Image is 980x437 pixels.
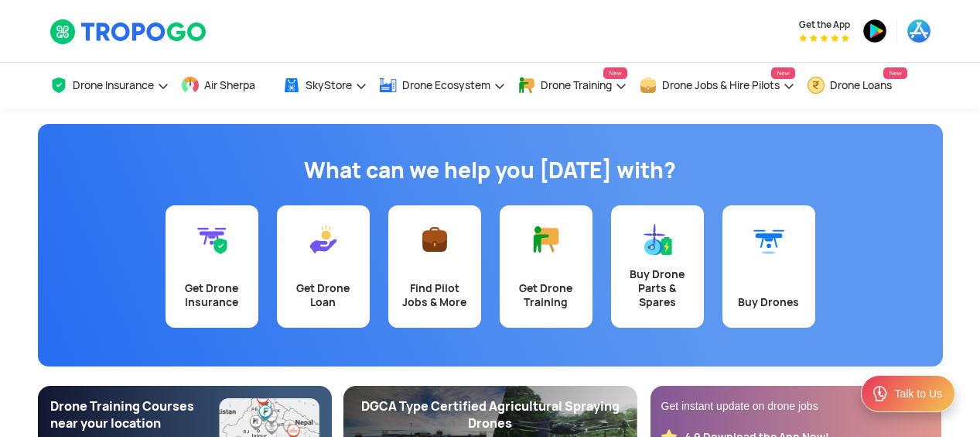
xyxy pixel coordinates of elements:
img: Get Drone Training [531,224,562,255]
img: Buy Drone Parts & Spares [642,224,673,255]
a: SkyStore [282,63,367,108]
div: Get Drone Loan [286,281,360,309]
img: Find Pilot Jobs & More [419,224,450,255]
span: Air Sherpa [204,79,255,91]
a: Get Drone Insurance [166,205,258,328]
img: Get Drone Loan [308,224,339,255]
a: Find Pilot Jobs & More [388,205,481,328]
div: Buy Drones [732,295,806,309]
img: Buy Drones [753,224,784,255]
div: Get Drone Insurance [175,281,249,309]
a: Air Sherpa [181,63,271,108]
div: Talk to Us [895,386,942,401]
a: Drone Jobs & Hire PilotsNew [639,63,795,108]
a: Get Drone Loan [277,205,370,328]
a: Drone TrainingNew [517,63,627,108]
span: New [771,67,794,79]
span: Drone Ecosystem [402,79,490,91]
span: New [603,67,627,79]
img: playstore [862,19,887,43]
span: SkyStore [306,79,352,91]
div: Get Drone Training [509,281,583,309]
img: App Raking [799,34,849,42]
span: Drone Insurance [73,79,154,91]
a: Buy Drone Parts & Spares [611,205,704,328]
div: Find Pilot Jobs & More [398,281,472,309]
a: Get Drone Training [500,205,592,328]
span: Get the App [799,19,850,31]
span: Drone Loans [830,79,892,91]
span: Drone Jobs & Hire Pilots [662,79,780,91]
a: Drone LoansNew [807,63,907,108]
h1: What can we help you [DATE] with? [50,155,931,186]
img: TropoGo Logo [50,19,208,45]
a: Drone Ecosystem [379,63,506,108]
div: Drone Training Courses near your location [50,398,220,432]
img: ic_Support.svg [871,384,890,403]
a: Drone Insurance [50,63,169,108]
div: Buy Drone Parts & Spares [620,267,695,309]
a: Buy Drones [722,205,815,328]
div: Get instant update on drone jobs [661,398,930,414]
div: DGCA Type Certified Agricultural Spraying Drones [356,398,625,432]
span: Drone Training [541,79,612,91]
span: New [883,67,907,79]
img: Get Drone Insurance [196,224,227,255]
img: appstore [907,19,931,43]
